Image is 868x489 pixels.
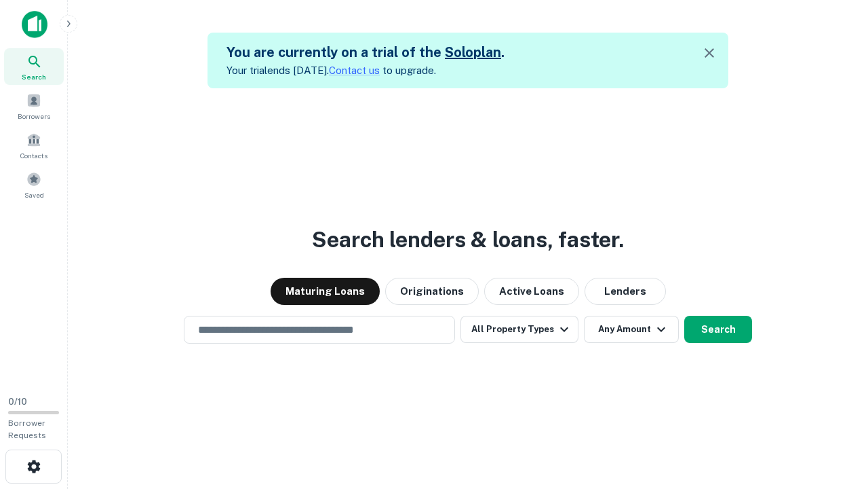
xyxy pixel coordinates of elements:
[312,223,624,256] h3: Search lenders & loans, faster.
[4,127,64,164] a: Contacts
[684,316,752,343] button: Search
[22,11,47,38] img: capitalize-icon.png
[4,166,64,203] a: Saved
[24,189,44,200] span: Saved
[8,397,27,407] span: 0 / 10
[445,44,501,60] a: Soloplan
[584,316,679,343] button: Any Amount
[385,278,479,305] button: Originations
[4,88,64,124] a: Borrowers
[585,278,666,305] button: Lenders
[484,278,579,305] button: Active Loans
[460,316,578,343] button: All Property Types
[329,65,380,76] a: Contact us
[226,62,505,79] p: Your trial ends [DATE]. to upgrade.
[8,418,46,440] span: Borrower Requests
[18,111,50,122] span: Borrowers
[226,42,505,62] h5: You are currently on a trial of the .
[20,150,47,161] span: Contacts
[271,278,380,305] button: Maturing Loans
[4,48,64,85] a: Search
[22,71,46,82] span: Search
[800,380,868,446] iframe: Chat Widget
